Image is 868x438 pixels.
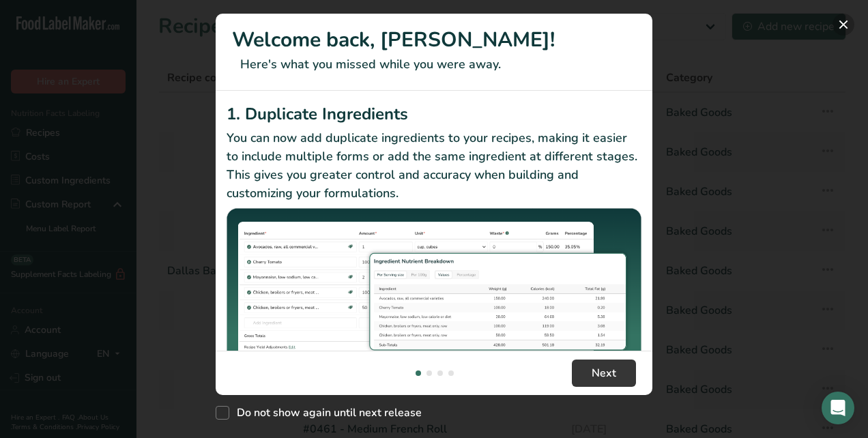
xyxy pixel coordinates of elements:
[227,129,641,203] p: You can now add duplicate ingredients to your recipes, making it easier to include multiple forms...
[227,102,641,126] h2: 1. Duplicate Ingredients
[232,25,636,55] h1: Welcome back, [PERSON_NAME]!
[822,392,854,424] div: Open Intercom Messenger
[229,406,422,420] span: Do not show again until next release
[232,55,636,74] p: Here's what you missed while you were away.
[592,365,616,381] span: Next
[572,360,636,387] button: Next
[227,208,641,363] img: Duplicate Ingredients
